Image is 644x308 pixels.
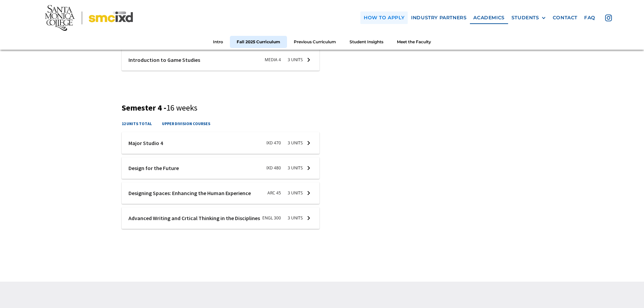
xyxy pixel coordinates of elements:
a: faq [581,11,599,24]
a: Intro [206,35,230,48]
h4: 12 units total [122,120,152,127]
a: Meet the Faculty [390,35,438,48]
img: icon - instagram [605,15,612,21]
a: how to apply [360,11,408,24]
a: Fall 2025 Curriculum [230,35,287,48]
h4: upper division courses [162,120,210,127]
img: Santa Monica College - SMC IxD logo [45,5,133,31]
h3: Semester 4 - [122,103,522,113]
a: contact [549,11,581,24]
a: Academics [470,11,508,24]
div: STUDENTS [511,15,539,21]
span: 16 weeks [166,102,197,113]
div: STUDENTS [511,15,546,21]
a: industry partners [408,11,470,24]
a: Previous Curriculum [287,35,343,48]
a: Student Insights [343,35,390,48]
